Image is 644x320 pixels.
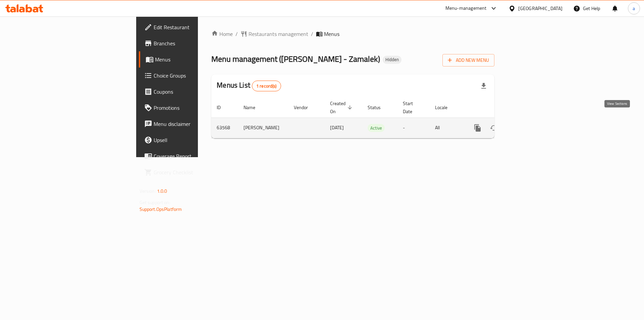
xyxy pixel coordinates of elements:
[139,116,244,132] a: Menu disclaimer
[211,30,494,38] nav: breadcrumb
[383,56,401,64] div: Hidden
[383,57,401,62] span: Hidden
[252,83,281,89] span: 1 record(s)
[157,187,167,195] span: 1.0.0
[154,120,238,128] span: Menu disclaimer
[518,5,562,12] div: [GEOGRAPHIC_DATA]
[244,103,264,111] span: Name
[139,132,244,148] a: Upsell
[154,168,238,176] span: Grocery Checklist
[139,19,244,35] a: Edit Restaurant
[252,81,281,91] div: Total records count
[330,99,354,116] span: Created On
[139,67,244,84] a: Choice Groups
[448,56,489,64] span: Add New Menu
[476,78,492,94] div: Export file
[139,35,244,51] a: Branches
[154,72,238,80] span: Choice Groups
[217,80,281,91] h2: Menus List
[470,120,486,136] button: more
[154,23,238,31] span: Edit Restaurant
[330,123,344,132] span: [DATE]
[368,103,389,111] span: Status
[464,97,539,118] th: Actions
[368,124,385,132] span: Active
[139,100,244,116] a: Promotions
[139,84,244,100] a: Coupons
[430,118,464,138] td: All
[397,118,430,138] td: -
[155,55,238,63] span: Menus
[240,30,308,38] a: Restaurants management
[324,30,339,38] span: Menus
[368,124,385,132] div: Active
[403,99,422,116] span: Start Date
[633,5,635,12] span: a
[217,103,229,111] span: ID
[445,4,487,12] div: Menu-management
[294,103,317,111] span: Vendor
[140,205,182,214] a: Support.OpsPlatform
[139,148,244,164] a: Coverage Report
[154,136,238,144] span: Upsell
[140,198,170,207] span: Get support on:
[139,51,244,67] a: Menus
[154,152,238,160] span: Coverage Report
[435,103,456,111] span: Locale
[154,104,238,112] span: Promotions
[249,30,308,38] span: Restaurants management
[211,51,380,66] span: Menu management ( [PERSON_NAME] - Zamalek )
[311,30,313,38] li: /
[238,118,288,138] td: [PERSON_NAME]
[139,164,244,180] a: Grocery Checklist
[211,97,539,138] table: enhanced table
[140,187,156,195] span: Version:
[442,54,494,66] button: Add New Menu
[154,39,238,47] span: Branches
[154,88,238,96] span: Coupons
